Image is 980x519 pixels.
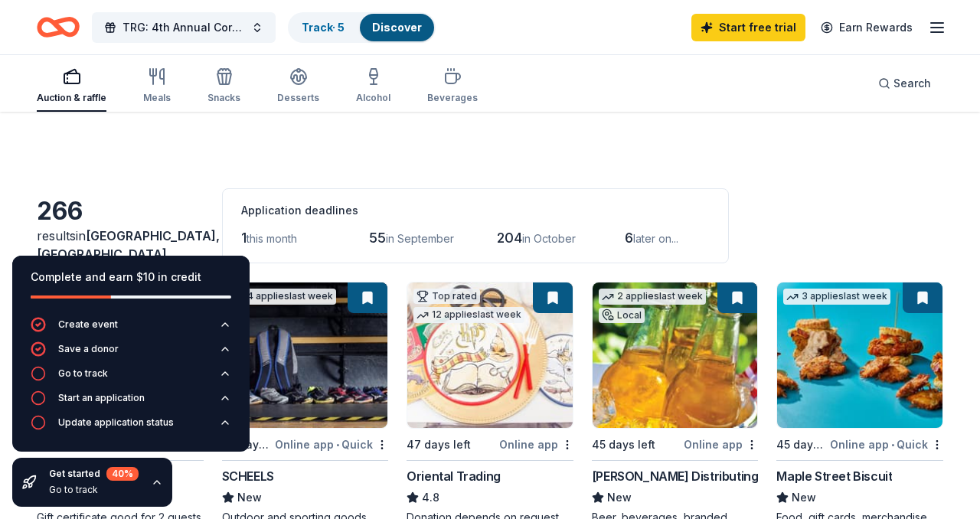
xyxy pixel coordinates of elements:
div: Alcohol [356,92,390,104]
button: Create event [31,317,231,341]
img: Image for Oriental Trading [407,282,573,428]
a: Earn Rewards [812,14,922,41]
div: results [37,227,204,263]
span: later on... [633,232,678,245]
button: TRG: 4th Annual Cornhole Tournament Benefiting Local Veterans & First Responders [92,12,276,43]
div: Online app Quick [275,435,388,454]
button: Meals [143,61,171,112]
div: Update application status [58,416,174,429]
div: 266 [37,196,204,227]
div: Go to track [58,367,108,380]
div: [PERSON_NAME] Distributing [592,467,759,485]
span: in September [386,232,454,245]
img: Image for Maple Street Biscuit [777,282,942,428]
div: Snacks [207,92,240,104]
a: Discover [372,21,422,34]
div: Save a donor [58,343,119,355]
div: 45 days left [592,436,655,454]
div: 45 days left [776,436,827,454]
button: Update application status [31,415,231,439]
div: Oriental Trading [407,467,501,485]
span: New [792,488,816,507]
div: 3 applies last week [783,289,890,305]
span: • [891,439,894,451]
div: 47 days left [407,436,471,454]
div: Go to track [49,484,139,496]
span: in [37,228,220,262]
span: 204 [497,230,522,246]
div: 12 applies last week [413,307,524,323]
a: Home [37,9,80,45]
button: Start an application [31,390,231,415]
div: Top rated [413,289,480,304]
button: Track· 5Discover [288,12,436,43]
span: this month [247,232,297,245]
span: in October [522,232,576,245]
button: Snacks [207,61,240,112]
button: Go to track [31,366,231,390]
span: 4.8 [422,488,439,507]
a: Track· 5 [302,21,345,34]
span: [GEOGRAPHIC_DATA], [GEOGRAPHIC_DATA] [37,228,220,262]
div: Create event [58,318,118,331]
span: 6 [625,230,633,246]
img: Image for SCHEELS [223,282,388,428]
div: Meals [143,92,171,104]
div: Online app [684,435,758,454]
div: 4 applies last week [229,289,336,305]
div: Desserts [277,92,319,104]
button: Save a donor [31,341,231,366]
div: Local [599,308,645,323]
span: Search [893,74,931,93]
img: Image for Andrews Distributing [593,282,758,428]
div: 2 applies last week [599,289,706,305]
div: Complete and earn $10 in credit [31,268,231,286]
div: Online app Quick [830,435,943,454]
button: Search [866,68,943,99]
div: Auction & raffle [37,92,106,104]
span: • [336,439,339,451]
button: Beverages [427,61,478,112]
div: Maple Street Biscuit [776,467,892,485]
button: Alcohol [356,61,390,112]
a: Start free trial [691,14,805,41]
span: 1 [241,230,247,246]
div: 40 % [106,467,139,481]
button: Auction & raffle [37,61,106,112]
span: 55 [369,230,386,246]
div: Get started [49,467,139,481]
div: Online app [499,435,573,454]
div: Beverages [427,92,478,104]
button: Desserts [277,61,319,112]
span: New [607,488,632,507]
div: Application deadlines [241,201,710,220]
div: Start an application [58,392,145,404]
span: TRG: 4th Annual Cornhole Tournament Benefiting Local Veterans & First Responders [122,18,245,37]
